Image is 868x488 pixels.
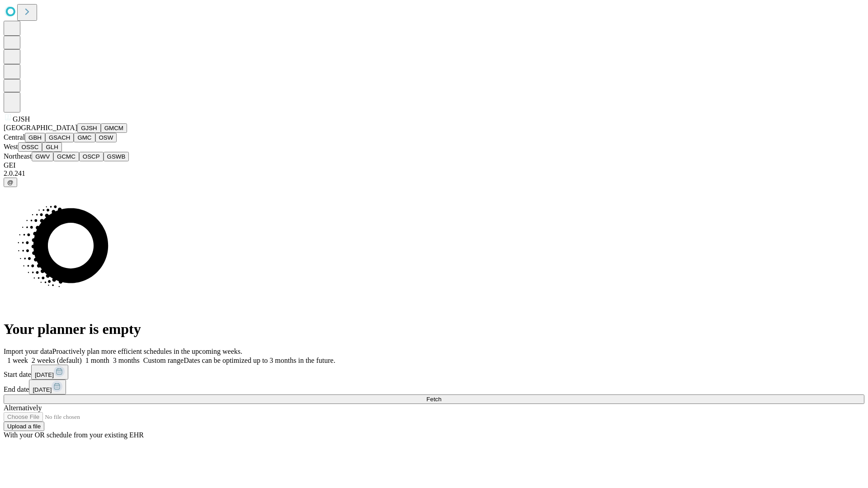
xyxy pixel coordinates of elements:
[29,380,66,394] button: [DATE]
[31,365,68,380] button: [DATE]
[13,115,30,123] span: GJSH
[95,133,117,142] button: OSW
[4,161,864,169] div: GEI
[4,143,18,150] span: West
[4,394,864,404] button: Fetch
[143,357,184,364] span: Custom range
[104,152,129,161] button: GSWB
[101,123,127,133] button: GMCM
[4,431,144,439] span: With your OR schedule from your existing EHR
[113,357,140,364] span: 3 months
[7,179,14,186] span: @
[77,123,101,133] button: GJSH
[32,152,53,161] button: GWV
[53,152,79,161] button: GCMC
[7,357,28,364] span: 1 week
[4,422,44,431] button: Upload a file
[52,347,242,355] span: Proactively plan more efficient schedules in the upcoming weeks.
[79,152,104,161] button: OSCP
[4,133,25,141] span: Central
[184,357,335,364] span: Dates can be optimized up to 3 months in the future.
[25,133,45,142] button: GBH
[4,178,17,187] button: @
[4,365,864,380] div: Start date
[33,386,52,393] span: [DATE]
[74,133,95,142] button: GMC
[85,357,109,364] span: 1 month
[45,133,74,142] button: GSACH
[4,347,52,355] span: Import your data
[4,169,864,178] div: 2.0.241
[4,380,864,394] div: End date
[4,404,42,412] span: Alternatively
[42,142,61,152] button: GLH
[426,396,441,403] span: Fetch
[4,152,32,160] span: Northeast
[18,142,42,152] button: OSSC
[4,124,77,131] span: [GEOGRAPHIC_DATA]
[32,357,82,364] span: 2 weeks (default)
[35,371,54,378] span: [DATE]
[4,321,864,338] h1: Your planner is empty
